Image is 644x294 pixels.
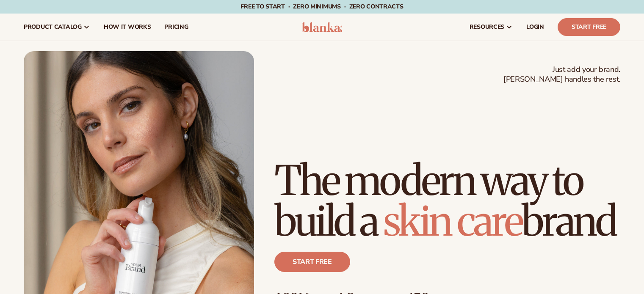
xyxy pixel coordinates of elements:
span: Just add your brand. [PERSON_NAME] handles the rest. [503,65,620,85]
a: Start Free [558,18,620,36]
span: LOGIN [526,24,544,30]
span: How It Works [104,24,151,30]
a: product catalog [17,14,97,41]
span: product catalog [24,24,82,30]
span: pricing [164,24,188,30]
h1: The modern way to build a brand [274,160,620,242]
span: skin care [383,196,522,247]
a: How It Works [97,14,158,41]
span: Free to start · ZERO minimums · ZERO contracts [240,3,403,11]
span: resources [470,24,504,30]
img: logo [302,22,342,32]
a: resources [463,14,520,41]
a: LOGIN [520,14,551,41]
a: Start free [274,252,350,272]
a: pricing [158,14,195,41]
